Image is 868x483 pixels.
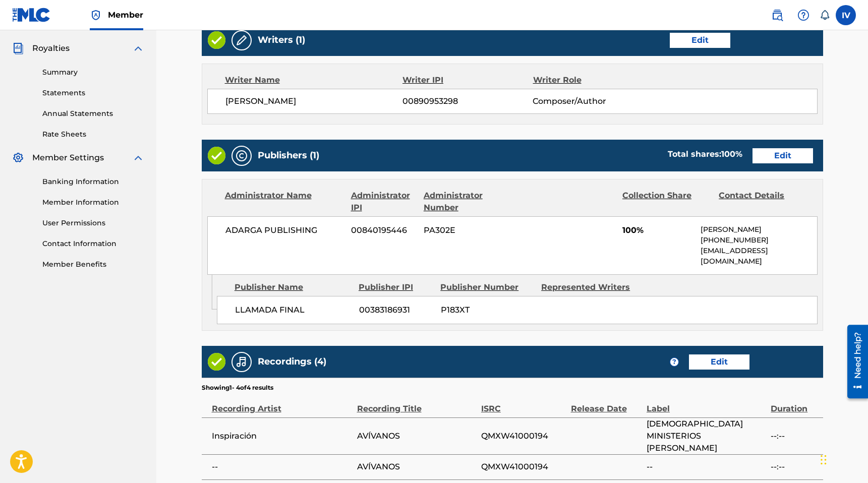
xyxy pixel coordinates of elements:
[225,95,403,107] span: [PERSON_NAME]
[481,461,566,473] span: QMXW41000194
[541,281,634,293] div: Represented Writers
[771,9,783,21] img: search
[212,392,352,415] div: Recording Artist
[622,224,693,236] span: 100%
[225,190,343,214] div: Administrator Name
[533,74,652,86] div: Writer Role
[42,88,144,98] a: Statements
[753,148,813,163] a: Edit
[797,9,809,21] img: help
[351,190,416,214] div: Administrator IPI
[402,74,533,86] div: Writer IPI
[402,95,533,107] span: 00890953298
[236,150,248,162] img: Publishers
[208,147,225,164] img: Valid
[42,197,144,208] a: Member Information
[236,356,248,368] img: Recordings
[670,33,730,48] a: Edit
[357,430,476,442] span: AVÍVANOS
[793,5,814,25] div: Help
[818,435,868,483] iframe: Chat Widget
[32,152,104,164] span: Member Settings
[108,9,143,21] span: Member
[208,353,225,371] img: Valid
[771,430,818,442] span: --:--
[820,10,830,20] div: Notifications
[12,152,24,164] img: Member Settings
[12,8,51,22] img: MLC Logo
[258,34,305,46] h5: Writers (1)
[225,224,344,236] span: ADARGA PUBLISHING
[721,149,742,159] span: 100 %
[42,67,144,78] a: Summary
[236,34,248,46] img: Writers
[481,430,566,442] span: QMXW41000194
[357,461,476,473] span: AVÍVANOS
[42,176,144,187] a: Banking Information
[701,246,817,267] p: [EMAIL_ADDRESS][DOMAIN_NAME]
[212,430,352,442] span: Inspiración
[42,108,144,119] a: Annual Statements
[42,238,144,249] a: Contact Information
[357,392,476,415] div: Recording Title
[836,5,856,25] div: User Menu
[359,281,433,293] div: Publisher IPI
[647,461,766,473] span: --
[235,304,352,316] span: LLAMADA FINAL
[90,9,102,21] img: Top Rightsholder
[258,356,326,368] h5: Recordings (4)
[719,190,807,214] div: Contact Details
[771,392,818,415] div: Duration
[32,42,70,54] span: Royalties
[208,31,225,49] img: Valid
[202,383,273,392] p: Showing 1 - 4 of 4 results
[424,190,512,214] div: Administrator Number
[235,281,351,293] div: Publisher Name
[42,259,144,270] a: Member Benefits
[622,190,711,214] div: Collection Share
[132,152,144,164] img: expand
[440,281,534,293] div: Publisher Number
[647,418,766,454] span: [DEMOGRAPHIC_DATA] MINISTERIOS [PERSON_NAME]
[258,150,319,161] h5: Publishers (1)
[668,148,742,160] div: Total shares:
[12,42,24,54] img: Royalties
[359,304,433,316] span: 00383186931
[840,321,868,402] iframe: Resource Center
[821,445,827,475] div: Arrastrar
[670,358,678,366] span: ?
[689,354,749,370] a: Edit
[701,235,817,246] p: [PHONE_NUMBER]
[351,224,416,236] span: 00840195446
[42,218,144,228] a: User Permissions
[42,129,144,140] a: Rate Sheets
[132,42,144,54] img: expand
[767,5,787,25] a: Public Search
[818,435,868,483] div: Widget de chat
[533,95,651,107] span: Composer/Author
[701,224,817,235] p: [PERSON_NAME]
[424,224,512,236] span: PA302E
[225,74,403,86] div: Writer Name
[571,392,642,415] div: Release Date
[441,304,534,316] span: P183XT
[647,392,766,415] div: Label
[771,461,818,473] span: --:--
[481,392,566,415] div: ISRC
[212,461,352,473] span: --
